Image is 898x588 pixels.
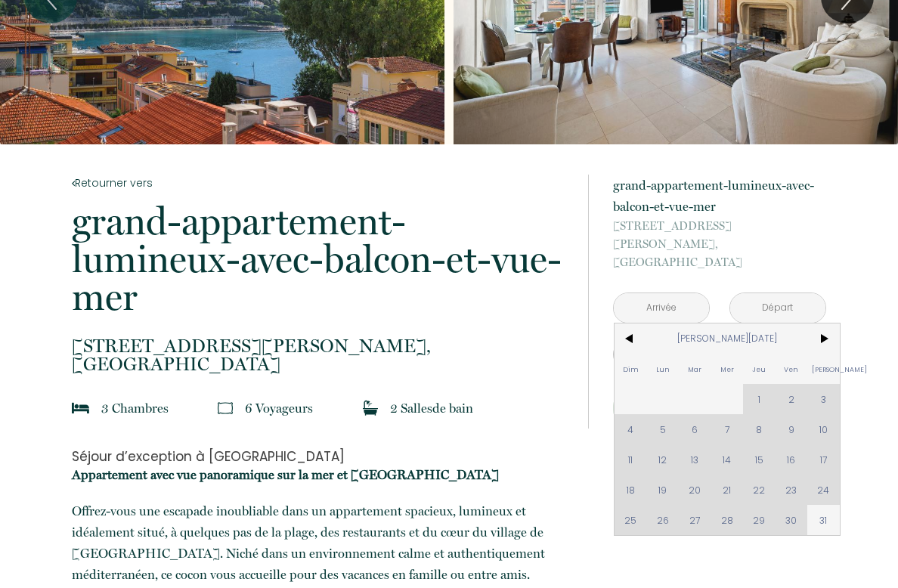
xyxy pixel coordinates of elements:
[743,354,776,384] span: Jeu
[807,323,840,354] span: >
[613,388,826,429] button: Contacter
[776,354,808,384] span: Ven
[72,449,568,464] h3: Séjour d’exception à [GEOGRAPHIC_DATA]
[72,467,499,482] strong: Appartement avec vue panoramique sur la mer et [GEOGRAPHIC_DATA]
[613,217,826,271] p: [GEOGRAPHIC_DATA]
[679,354,711,384] span: Mar
[308,401,313,416] span: s
[613,217,826,253] span: [STREET_ADDRESS][PERSON_NAME],
[711,354,743,384] span: Mer
[245,398,313,419] p: 6 Voyageur
[615,323,647,354] span: <
[427,401,432,416] span: s
[72,337,568,373] p: [GEOGRAPHIC_DATA]
[807,354,840,384] span: [PERSON_NAME]
[72,337,568,355] span: [STREET_ADDRESS][PERSON_NAME],
[163,401,169,416] span: s
[72,203,568,316] p: grand-appartement-lumineux-avec-balcon-et-vue-mer
[218,401,233,416] img: guests
[807,505,840,535] span: 31
[615,354,647,384] span: Dim
[72,500,568,585] p: Offrez-vous une escapade inoubliable dans un appartement spacieux, lumineux et idéalement situé, ...
[101,398,169,419] p: 3 Chambre
[613,175,826,217] p: grand-appartement-lumineux-avec-balcon-et-vue-mer
[646,323,807,354] span: [PERSON_NAME][DATE]
[730,293,825,323] input: Départ
[646,354,679,384] span: Lun
[614,293,709,323] input: Arrivée
[72,175,568,191] a: Retourner vers
[390,398,473,419] p: 2 Salle de bain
